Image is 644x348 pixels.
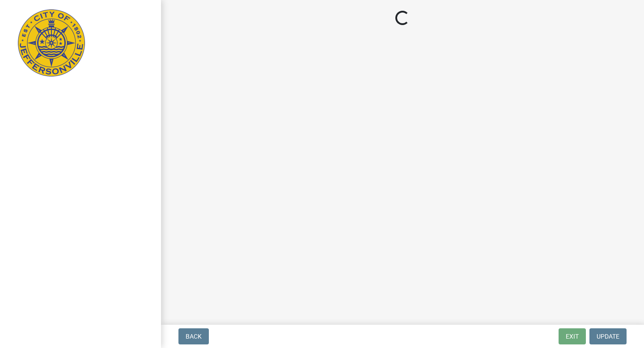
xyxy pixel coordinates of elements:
button: Update [589,328,627,344]
span: Back [186,333,202,340]
span: Update [597,333,619,340]
button: Back [178,328,209,344]
img: City of Jeffersonville, Indiana [18,9,85,76]
button: Exit [559,328,586,344]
